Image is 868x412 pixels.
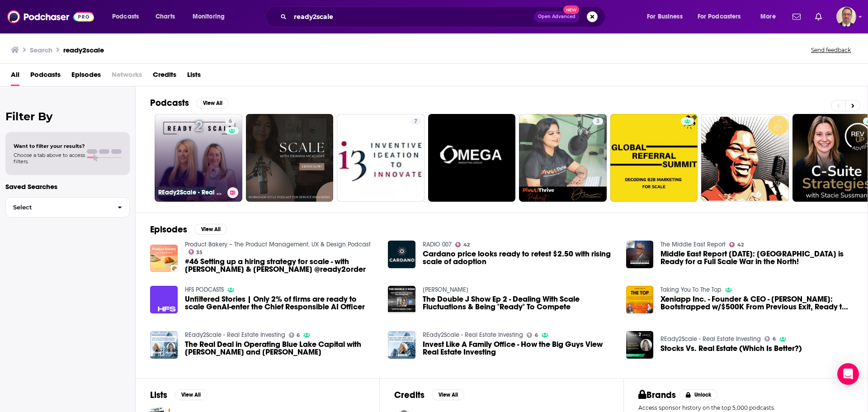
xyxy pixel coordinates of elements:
span: 6 [297,333,300,337]
a: ListsView All [150,389,207,401]
a: PodcastsView All [150,97,229,109]
span: 3 [596,117,599,126]
a: Cardano price looks ready to retest $2.50 with rising scale of adoption [423,250,615,265]
span: #46 Setting up a hiring strategy for scale - with [PERSON_NAME] & [PERSON_NAME] @ready2order [185,258,377,273]
button: open menu [692,9,754,24]
a: Lists [187,67,201,86]
input: Search podcasts, credits, & more... [290,9,534,24]
img: Podchaser - Follow, Share and Rate Podcasts [7,8,94,25]
span: The Real Deal in Operating Blue Lake Capital with [PERSON_NAME] and [PERSON_NAME] [185,341,377,356]
span: Open Advanced [538,14,576,19]
span: Charts [156,10,175,23]
img: The Double J Show Ep 2 - Dealing With Scale Fluctuations & Being "Ready" To Compete [388,286,415,313]
a: Episodes [71,67,101,86]
button: View All [175,389,207,400]
img: Cardano price looks ready to retest $2.50 with rising scale of adoption [388,241,415,268]
img: #46 Setting up a hiring strategy for scale - with Daniel & Robert @ready2order [150,245,178,272]
a: Podcasts [30,67,61,86]
a: Middle East Report August 2nd, 2024: Israel is Ready for a Full Scale War in the North! [660,250,853,265]
span: Monitoring [193,10,225,23]
span: For Business [647,10,683,23]
h3: Search [30,46,52,54]
img: The Real Deal in Operating Blue Lake Capital with Ellie Perlman and Jeannette Robinson [150,331,178,359]
a: 35 [189,249,203,255]
span: New [563,5,580,14]
button: open menu [754,9,787,24]
a: CreditsView All [394,389,464,401]
a: REady2Scale - Real Estate Investing [185,331,285,339]
span: 42 [463,243,470,247]
span: More [760,10,776,23]
a: REady2Scale - Real Estate Investing [423,331,523,339]
a: Stocks Vs. Real Estate (Which Is Better?) [660,345,802,352]
h2: Episodes [150,224,187,235]
h3: REady2Scale - Real Estate Investing [158,189,224,196]
span: Xeniapp Inc. - Founder & CEO - [PERSON_NAME]: Bootstrapped w/$500K From Previous Exit, Ready to S... [660,295,853,311]
div: Search podcasts, credits, & more... [274,6,614,27]
a: Invest Like A Family Office - How the Big Guys View Real Estate Investing [423,341,615,356]
a: Xeniapp Inc. - Founder & CEO - Sachin Narode: Bootstrapped w/$500K From Previous Exit, Ready to S... [660,295,853,311]
h2: Filter By [5,110,130,123]
a: 6 [764,336,776,341]
span: Unfiltered Stories | Only 2% of firms are ready to scale GenAI-enter the Chief Responsible AI Off... [185,295,377,311]
button: View All [194,224,227,235]
button: View All [196,98,229,109]
h3: ready2scale [63,46,104,54]
p: Access sponsor history on the top 5,000 podcasts. [638,404,853,411]
span: Middle East Report [DATE]: [GEOGRAPHIC_DATA] is Ready for a Full Scale War in the North! [660,250,853,265]
button: open menu [186,9,236,24]
h2: Credits [394,389,425,401]
button: View All [432,389,464,400]
button: Select [5,197,130,218]
a: All [11,67,19,86]
div: Open Intercom Messenger [837,363,859,385]
a: Unfiltered Stories | Only 2% of firms are ready to scale GenAI-enter the Chief Responsible AI Off... [150,286,178,313]
img: Middle East Report August 2nd, 2024: Israel is Ready for a Full Scale War in the North! [626,241,654,268]
a: 6 [225,118,236,125]
span: Logged in as PercPodcast [836,7,856,27]
h2: Brands [638,389,676,401]
img: Xeniapp Inc. - Founder & CEO - Sachin Narode: Bootstrapped w/$500K From Previous Exit, Ready to S... [626,286,654,313]
a: 42 [455,242,470,247]
span: Credits [153,67,176,86]
a: 7 [410,118,421,125]
a: The Middle East Report [660,241,726,248]
img: Invest Like A Family Office - How the Big Guys View Real Estate Investing [388,331,415,359]
button: open menu [106,9,151,24]
a: 6REady2Scale - Real Estate Investing [155,114,242,202]
span: Podcasts [112,10,139,23]
a: 6 [289,332,300,338]
span: 6 [773,337,776,341]
a: 7 [337,114,425,202]
a: RADIO 007 [423,241,452,248]
span: Select [6,204,110,210]
span: 35 [196,251,203,255]
p: Saved Searches [5,182,130,191]
span: Want to filter your results? [14,143,85,149]
span: Choose a tab above to access filters. [14,152,85,165]
span: 42 [737,243,744,247]
img: Stocks Vs. Real Estate (Which Is Better?) [626,331,654,359]
a: 6 [527,332,538,338]
button: Show profile menu [836,7,856,27]
a: EpisodesView All [150,224,227,235]
button: Send feedback [808,46,854,54]
a: The Double J Show Ep 2 - Dealing With Scale Fluctuations & Being "Ready" To Compete [423,295,615,311]
span: Networks [112,67,142,86]
a: Charts [150,9,180,24]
